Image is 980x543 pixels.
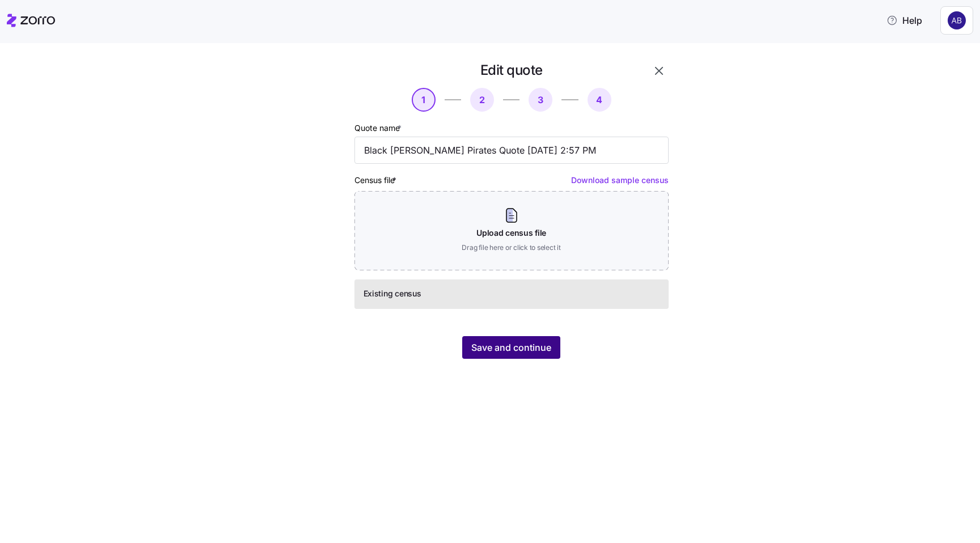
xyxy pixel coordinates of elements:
[588,88,611,112] button: 4
[948,11,966,29] img: 3227d650c597807eb64cd4a411c49b81
[886,14,922,27] span: Help
[529,88,552,112] button: 3
[480,61,543,79] h1: Edit quote
[877,9,931,32] button: Help
[462,336,560,359] button: Save and continue
[354,174,399,186] label: Census file
[470,88,494,112] button: 2
[364,288,421,299] span: Existing census
[471,341,551,354] span: Save and continue
[412,88,436,112] button: 1
[571,175,669,185] a: Download sample census
[354,122,404,134] label: Quote name
[354,137,669,164] input: Quote name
